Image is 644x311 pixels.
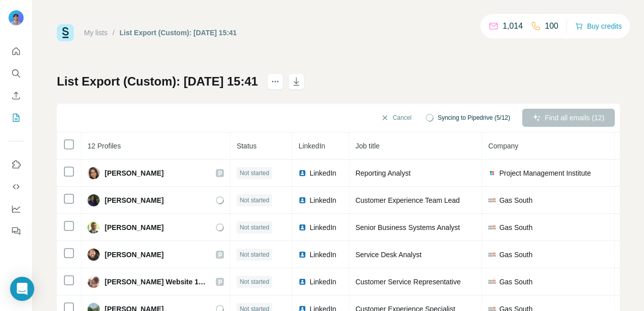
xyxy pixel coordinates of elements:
[88,249,100,261] img: Avatar
[298,169,306,177] img: LinkedIn logo
[499,195,532,205] span: Gas South
[298,278,306,286] img: LinkedIn logo
[8,109,24,127] button: My lists
[309,168,336,178] span: LinkedIn
[355,142,379,150] span: Job title
[309,277,336,287] span: LinkedIn
[105,222,164,232] span: [PERSON_NAME]
[298,142,325,150] span: LinkedIn
[105,195,164,205] span: [PERSON_NAME]
[309,222,336,232] span: LinkedIn
[88,276,100,288] img: Avatar
[488,278,496,286] img: company-logo
[8,222,24,240] button: Feedback
[355,169,411,177] span: Reporting Analyst
[239,250,269,259] span: Not started
[374,109,419,127] button: Cancel
[239,196,269,205] span: Not started
[8,178,24,196] button: Use Surfe API
[239,223,269,232] span: Not started
[499,222,532,232] span: Gas South
[105,168,164,178] span: [PERSON_NAME]
[88,221,100,234] img: Avatar
[499,168,591,178] span: Project Management Institute
[239,169,269,178] span: Not started
[355,223,460,231] span: Senior Business Systems Analyst
[499,250,532,260] span: Gas South
[88,194,100,206] img: Avatar
[8,42,24,60] button: Quick start
[105,250,164,260] span: [PERSON_NAME]
[10,277,34,301] div: Open Intercom Messenger
[113,28,115,38] li: /
[298,223,306,231] img: LinkedIn logo
[488,142,518,150] span: Company
[236,142,257,150] span: Status
[575,19,622,33] button: Buy credits
[488,251,496,259] img: company-logo
[8,10,24,26] img: Avatar
[355,251,422,259] span: Service Desk Analyst
[105,277,206,287] span: [PERSON_NAME] Website 113010
[309,250,336,260] span: LinkedIn
[545,20,558,32] p: 100
[499,277,532,287] span: Gas South
[438,113,510,122] span: Syncing to Pipedrive (5/12)
[8,155,24,174] button: Use Surfe on LinkedIn
[88,167,100,179] img: Avatar
[503,20,523,32] p: 1,014
[355,278,460,286] span: Customer Service Representative
[57,73,258,90] h1: List Export (Custom): [DATE] 15:41
[57,24,74,41] img: Surfe Logo
[298,251,306,259] img: LinkedIn logo
[488,196,496,204] img: company-logo
[120,28,237,38] div: List Export (Custom): [DATE] 15:41
[88,142,121,150] span: 12 Profiles
[488,223,496,231] img: company-logo
[8,200,24,218] button: Dashboard
[8,64,24,83] button: Search
[355,196,460,204] span: Customer Experience Team Lead
[488,169,496,177] img: company-logo
[267,73,283,90] button: actions
[8,87,24,105] button: Enrich CSV
[84,29,108,37] a: My lists
[239,277,269,286] span: Not started
[298,196,306,204] img: LinkedIn logo
[309,195,336,205] span: LinkedIn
